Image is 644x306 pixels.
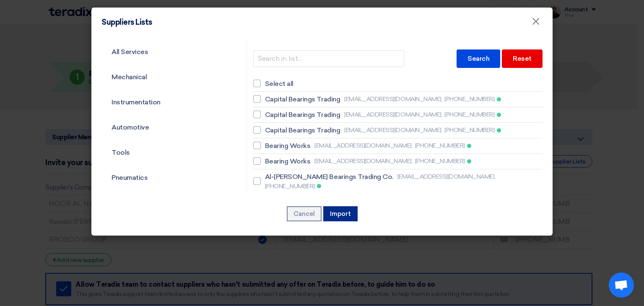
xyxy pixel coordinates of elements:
h4: Suppliers Lists [101,18,152,27]
input: Search in list... [253,50,404,67]
span: [PHONE_NUMBER] [444,95,494,104]
a: Automotive [101,117,232,138]
span: Capital Bearings Trading [265,110,340,120]
span: [PHONE_NUMBER] [444,110,494,119]
a: Instrumentation [101,91,232,113]
span: [PHONE_NUMBER] [444,126,494,135]
span: [EMAIL_ADDRESS][DOMAIN_NAME], [344,110,442,119]
a: Mechanical [101,66,232,88]
div: Reset [502,49,543,68]
a: Tools [101,142,232,163]
span: Bearing Works [265,141,311,151]
span: Capital Bearings Trading [265,94,340,104]
span: [EMAIL_ADDRESS][DOMAIN_NAME], [314,141,413,150]
span: [PHONE_NUMBER] [415,141,465,150]
span: Bearing Works [265,156,311,166]
span: × [532,15,540,32]
button: Import [323,206,358,221]
span: [EMAIL_ADDRESS][DOMAIN_NAME], [314,157,413,166]
a: All Services [101,41,232,63]
span: [EMAIL_ADDRESS][DOMAIN_NAME], [344,126,442,135]
button: Cancel [287,206,322,221]
span: Select all [265,79,293,89]
span: [PHONE_NUMBER] [415,157,465,166]
a: Open chat [609,272,634,298]
div: Search [457,49,500,68]
span: [EMAIL_ADDRESS][DOMAIN_NAME], [397,172,496,181]
button: Close [525,13,547,30]
span: [EMAIL_ADDRESS][DOMAIN_NAME], [344,95,442,104]
span: Al-[PERSON_NAME] Bearings Trading Co. [265,172,393,182]
span: [PHONE_NUMBER] [265,182,315,191]
span: Capital Bearings Trading [265,125,340,135]
a: Pneumatics [101,167,232,189]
